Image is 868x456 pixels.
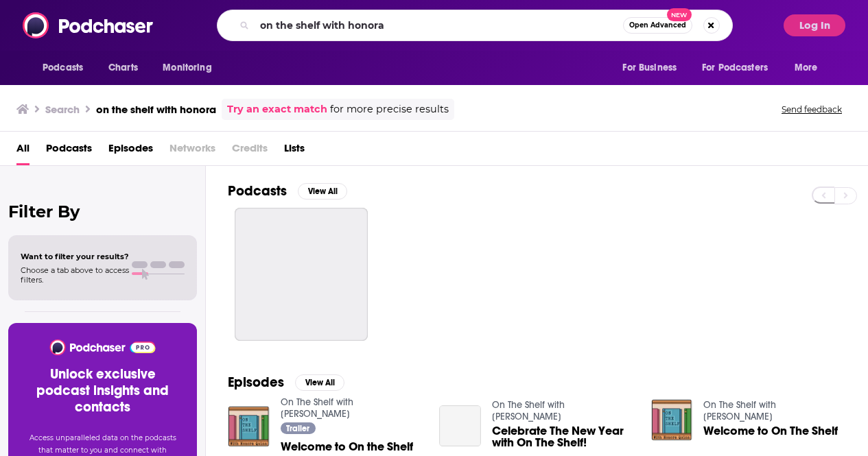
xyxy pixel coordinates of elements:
[43,58,83,77] span: Podcasts
[96,103,216,116] h3: on the shelf with honora
[298,183,347,200] button: View All
[228,406,270,448] img: Welcome to On the Shelf
[228,182,347,200] a: PodcastsView All
[651,399,693,441] img: Welcome to On The Shelf
[8,202,197,221] h2: Filter By
[284,137,305,165] a: Lists
[703,425,838,437] a: Welcome to On The Shelf
[777,104,846,115] button: Send feedback
[255,14,623,36] input: Search podcasts, credits, & more...
[330,101,449,117] span: for more precise results
[228,182,287,200] h2: Podcasts
[46,137,92,165] a: Podcasts
[228,374,344,391] a: EpisodesView All
[25,366,180,416] h3: Unlock exclusive podcast insights and contacts
[693,55,788,81] button: open menu
[281,396,353,420] a: On The Shelf with Honora Quinn
[492,425,635,448] a: Celebrate The New Year with On The Shelf!
[217,10,733,41] div: Search podcasts, credits, & more...
[667,8,692,21] span: New
[108,58,138,77] span: Charts
[169,137,215,165] span: Networks
[21,265,129,285] span: Choose a tab above to access filters.
[33,55,101,81] button: open menu
[629,22,686,29] span: Open Advanced
[613,55,694,81] button: open menu
[163,58,211,77] span: Monitoring
[228,374,284,391] h2: Episodes
[702,58,768,77] span: For Podcasters
[153,55,229,81] button: open menu
[439,405,481,447] a: Celebrate The New Year with On The Shelf!
[295,374,344,391] button: View All
[286,424,309,433] span: Trailer
[795,58,818,77] span: More
[45,103,80,116] h3: Search
[23,12,154,38] img: Podchaser - Follow, Share and Rate Podcasts
[232,137,268,165] span: Credits
[99,55,146,81] a: Charts
[21,252,129,261] span: Want to filter your results?
[16,137,30,165] a: All
[785,55,835,81] button: open menu
[108,137,153,165] a: Episodes
[784,14,845,36] button: Log In
[281,441,413,453] a: Welcome to On the Shelf
[227,101,327,117] a: Try an exact match
[623,17,692,34] button: Open AdvancedNew
[49,339,156,355] img: Podchaser - Follow, Share and Rate Podcasts
[703,399,776,422] a: On The Shelf with Honora Quinn
[622,58,677,77] span: For Business
[492,399,565,422] a: On The Shelf with Honora Quinn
